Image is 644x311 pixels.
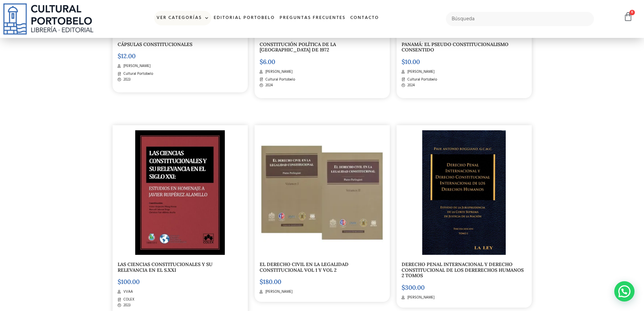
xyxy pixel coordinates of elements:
[422,130,506,255] img: img20231010_10371653
[122,77,130,83] span: 2023
[118,41,192,47] a: CÁPSULAS CONSTITUCIONALES
[402,41,508,53] a: PANAMÁ: EL PSEUDO CONSTITUCIONALISMO CONSENTIDO
[264,289,292,295] span: [PERSON_NAME]
[260,41,336,53] a: CONSTITUCIÓN POLÍTICA DE LA [GEOGRAPHIC_DATA] DE 1972
[264,69,292,75] span: [PERSON_NAME]
[406,295,434,301] span: [PERSON_NAME]
[118,52,136,60] bdi: 12.00
[118,278,140,286] bdi: 100.00
[122,63,150,69] span: [PERSON_NAME]
[406,77,437,83] span: Cultural Portobelo
[406,69,434,75] span: [PERSON_NAME]
[264,77,295,83] span: Cultural Portobelo
[260,278,281,286] bdi: 180.00
[122,303,130,308] span: 2023
[348,11,381,25] a: Contacto
[402,261,524,279] a: DERECHO PENAL INTERNACIONAL Y DERECHO CONSTITUCIONAL DE LOS DERERECHOS HUMANOS 2 TOMOS
[446,12,594,26] input: Búsqueda
[118,52,121,60] span: $
[402,284,405,291] span: $
[629,10,635,15] span: 0
[260,130,384,255] img: b6d1a3f8fab8dbdf994422a918fddd76-product
[211,11,277,25] a: Editorial Portobelo
[135,130,225,255] img: 9788413598925
[277,11,348,25] a: Preguntas frecuentes
[118,278,121,286] span: $
[122,289,133,295] span: VVAA
[260,261,349,273] a: EL DERECHO CIVIL EN LA LEGALIDAD CONSTITUCIONAL VOL 1 Y VOL 2
[406,83,415,88] span: 2024
[260,278,263,286] span: $
[260,58,263,66] span: $
[264,83,273,88] span: 2024
[623,12,633,22] a: 0
[154,11,211,25] a: Ver Categorías
[402,58,420,66] bdi: 10.00
[402,284,425,291] bdi: 300.00
[122,297,135,303] span: COLEX
[260,58,275,66] bdi: 6.00
[402,58,405,66] span: $
[122,71,153,77] span: Cultural Portobelo
[118,261,213,273] a: LAS CIENCIAS CONSTITUCIONALES Y SU RELEVANCIA EN EL S.XXI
